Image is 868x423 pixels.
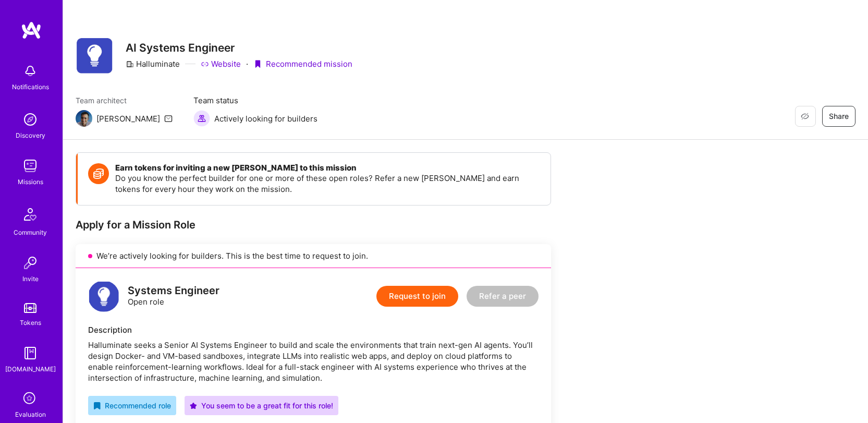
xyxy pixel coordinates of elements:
div: Missions [18,176,43,187]
span: Actively looking for builders [214,113,317,124]
img: tokens [24,303,36,313]
h4: Earn tokens for inviting a new [PERSON_NAME] to this mission [115,163,540,173]
button: Refer a peer [467,286,539,307]
img: Company Logo [76,37,113,74]
div: Notifications [12,81,49,92]
div: Halluminate [126,58,180,69]
div: Community [14,227,47,238]
span: Share [829,111,849,122]
i: icon EyeClosed [801,112,809,120]
div: Description [88,324,539,335]
div: Recommended mission [253,58,352,69]
img: guide book [20,343,41,364]
div: Discovery [16,130,45,141]
div: Systems Engineer [128,285,219,296]
div: [DOMAIN_NAME] [5,364,56,374]
div: · [246,58,248,69]
img: Community [18,202,43,227]
div: Apply for a Mission Role [76,218,551,232]
img: logo [21,21,42,40]
img: Invite [20,252,41,273]
img: Token icon [88,163,109,184]
button: Share [822,106,855,127]
img: bell [20,61,41,81]
button: Request to join [376,286,458,307]
div: Open role [128,285,219,307]
i: icon SelectionTeam [20,389,40,409]
div: Recommended role [93,400,171,411]
div: You seem to be a great fit for this role! [190,400,333,411]
img: Actively looking for builders [193,110,210,127]
span: Team architect [76,95,173,106]
p: Do you know the perfect builder for one or more of these open roles? Refer a new [PERSON_NAME] an... [115,173,540,195]
div: [PERSON_NAME] [96,113,160,124]
div: Tokens [20,317,41,328]
img: Team Architect [76,110,92,127]
img: logo [88,281,119,312]
i: icon CompanyGray [126,60,134,68]
i: icon PurpleRibbon [253,60,262,68]
i: icon Mail [164,114,173,123]
img: teamwork [20,155,41,176]
span: Team status [193,95,317,106]
div: Evaluation [15,409,46,420]
a: Website [201,58,241,69]
div: Halluminate seeks a Senior AI Systems Engineer to build and scale the environments that train nex... [88,340,539,383]
div: We’re actively looking for builders. This is the best time to request to join. [76,244,551,268]
h3: AI Systems Engineer [126,41,352,54]
img: discovery [20,109,41,130]
div: Invite [22,273,39,284]
i: icon PurpleStar [190,402,197,409]
i: icon RecommendedBadge [93,402,101,409]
